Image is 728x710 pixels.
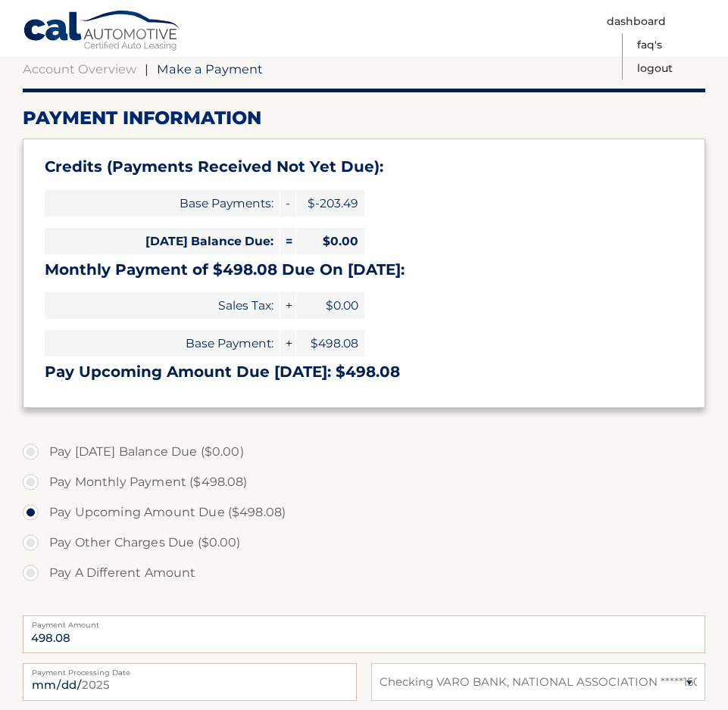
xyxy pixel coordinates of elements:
label: Pay [DATE] Balance Due ($0.00) [23,437,705,467]
span: + [280,330,295,357]
a: Account Overview [23,61,136,76]
input: Payment Amount [23,615,705,653]
span: $0.00 [296,292,364,319]
span: $0.00 [296,228,364,254]
a: Cal Automotive [23,10,182,54]
h3: Pay Upcoming Amount Due [DATE]: $498.08 [45,363,683,381]
h2: Payment Information [23,107,705,129]
span: - [280,190,295,216]
label: Pay A Different Amount [23,558,705,588]
label: Pay Other Charges Due ($0.00) [23,528,705,558]
label: Pay Monthly Payment ($498.08) [23,467,705,497]
span: [DATE] Balance Due: [45,228,280,254]
input: Payment Date [23,663,357,701]
span: | [145,61,148,76]
span: + [280,292,295,319]
span: Base Payment: [45,330,280,357]
a: Logout [637,57,673,80]
a: FAQ's [637,33,662,57]
span: $498.08 [296,330,364,357]
h3: Monthly Payment of $498.08 Due On [DATE]: [45,260,683,279]
span: Base Payments: [45,190,280,216]
span: Make a Payment [157,61,263,76]
label: Payment Processing Date [23,663,357,675]
span: = [280,228,295,254]
label: Payment Amount [23,615,705,627]
a: Dashboard [607,10,666,33]
label: Pay Upcoming Amount Due ($498.08) [23,497,705,528]
span: $-203.49 [296,190,364,216]
h3: Credits (Payments Received Not Yet Due): [45,157,683,176]
span: Sales Tax: [45,292,280,319]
